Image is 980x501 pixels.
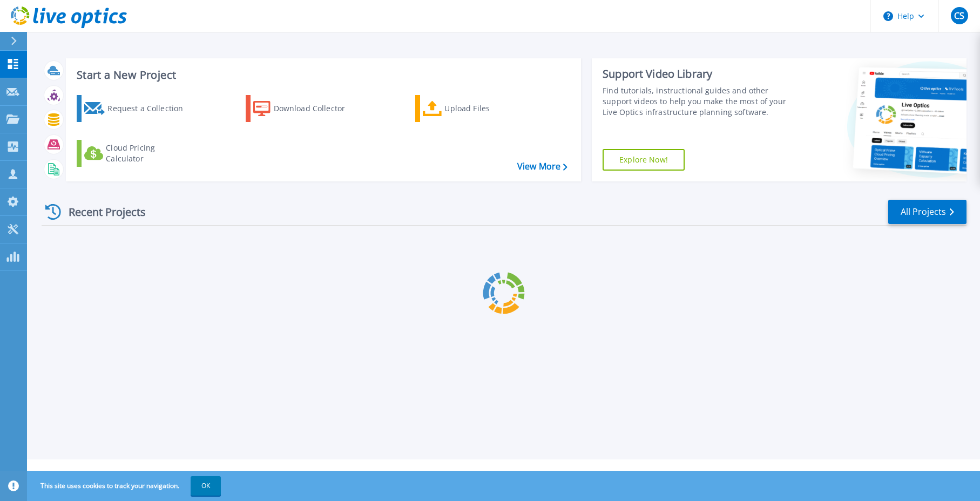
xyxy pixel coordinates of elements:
a: Explore Now! [603,149,685,171]
div: Cloud Pricing Calculator [106,143,192,164]
span: CS [954,11,964,20]
div: Request a Collection [107,98,194,119]
div: Recent Projects [42,199,160,225]
a: Download Collector [246,95,366,122]
a: All Projects [888,200,967,224]
button: OK [191,476,221,496]
div: Download Collector [274,98,360,119]
a: Cloud Pricing Calculator [77,140,197,167]
div: Support Video Library [603,67,793,81]
a: Upload Files [415,95,536,122]
a: View More [517,161,567,172]
div: Upload Files [444,98,531,119]
a: Request a Collection [77,95,197,122]
div: Find tutorials, instructional guides and other support videos to help you make the most of your L... [603,85,793,118]
span: This site uses cookies to track your navigation. [30,476,221,496]
h3: Start a New Project [77,69,567,81]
